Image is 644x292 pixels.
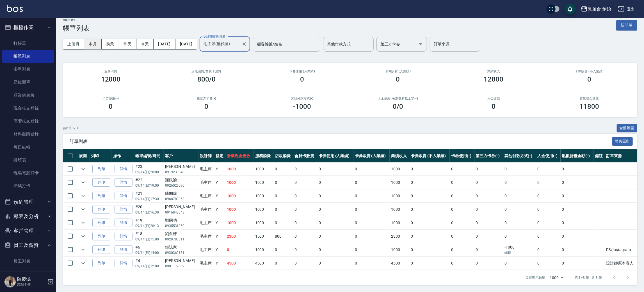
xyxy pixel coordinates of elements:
td: 0 [353,176,390,189]
a: 材料自購登錄 [2,128,54,140]
button: [DATE] [154,39,175,49]
h3: 服務消費 [70,69,152,73]
td: 毛主席 [198,230,214,243]
td: 0 [409,216,450,230]
button: 列印 [92,232,110,241]
h2: 第三方卡券(-) [165,97,248,100]
th: 卡券販賣 (入業績) [353,149,390,163]
p: 09/14 (日) 15:00 [135,237,162,242]
td: #21 [134,189,164,203]
td: 0 [409,163,450,176]
td: 0 [273,216,293,230]
button: 今天 [136,39,154,49]
td: 0 [353,243,390,256]
td: Y [214,216,226,230]
h2: 營業現金應收 [548,97,631,100]
td: 設計師原本客人 [605,257,637,270]
td: 0 [409,243,450,256]
h3: 800/0 [197,75,216,83]
p: 09/14 (日) 17:30 [135,196,162,201]
h3: 12800 [484,75,504,83]
td: 0 [536,216,560,230]
h3: 0 [396,75,400,83]
td: 0 [293,230,317,243]
td: 0 [450,216,474,230]
button: 列印 [92,205,110,214]
td: 1000 [225,203,254,216]
button: 列印 [92,259,110,268]
a: 詳情 [115,259,133,268]
td: Y [214,163,226,176]
h2: 入金儲值 [453,97,535,100]
td: 0 [474,163,503,176]
div: 鍾誌家 [165,244,197,250]
td: 0 [474,216,503,230]
h3: -1000 [293,103,311,110]
th: 指定 [214,149,226,163]
th: 客戶 [164,149,199,163]
td: 0 [293,243,317,256]
div: 1000 [548,270,566,285]
td: 0 [409,230,450,243]
td: 0 [536,189,560,203]
h2: 卡券使用 (入業績) [261,69,343,73]
h2: ORDERS [63,18,90,22]
h3: 0 [300,75,304,83]
td: 0 [317,176,353,189]
p: 09/14 (日) 16:30 [135,210,162,215]
td: 1000 [390,163,409,176]
button: expand row [79,232,87,240]
a: 現場電腦打卡 [2,166,54,179]
a: 新開單 [616,22,637,28]
td: 0 [450,163,474,176]
th: 營業現金應收 [225,149,254,163]
h3: 0 /0 [393,103,403,110]
button: 列印 [92,192,110,200]
a: 打帳單 [2,37,54,50]
button: expand row [79,245,87,254]
td: 4500 [225,257,254,270]
td: 0 [273,176,293,189]
td: 0 [273,163,293,176]
div: [PERSON_NAME] [165,258,197,264]
a: 詳情 [115,232,133,241]
td: 0 [474,230,503,243]
button: 列印 [92,165,110,173]
th: 卡券使用(-) [450,149,474,163]
td: 2300 [225,230,254,243]
td: 0 [293,257,317,270]
h2: 卡券販賣 (入業績) [357,69,439,73]
button: 報表及分析 [2,209,54,224]
th: 展開 [77,149,90,163]
button: 本月 [84,39,102,49]
td: 0 [317,203,353,216]
td: 0 [561,203,593,216]
p: 0916848048 [165,210,197,215]
th: 其他付款方式(-) [503,149,536,163]
h3: 0 [109,103,113,110]
td: 4500 [254,257,273,270]
td: 0 [317,189,353,203]
td: #4 [134,257,164,270]
td: 0 [353,163,390,176]
td: 0 [450,189,474,203]
td: 0 [474,257,503,270]
td: 0 [450,176,474,189]
td: 800 [273,230,293,243]
td: 0 [474,243,503,256]
th: 會員卡販賣 [293,149,317,163]
a: 報表匯出 [612,138,633,144]
button: Open [416,40,425,48]
td: 0 [317,257,353,270]
button: 櫃檯作業 [2,20,54,35]
td: 1000 [390,216,409,230]
img: Person [4,276,16,288]
th: 卡券使用 (入業績) [317,149,353,163]
button: expand row [79,165,87,173]
button: 新開單 [616,20,637,31]
td: 毛主席 [198,203,214,216]
p: 轉帳 [504,250,535,255]
td: 0 [503,189,536,203]
td: 0 [293,203,317,216]
th: 訂單來源 [605,149,637,163]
